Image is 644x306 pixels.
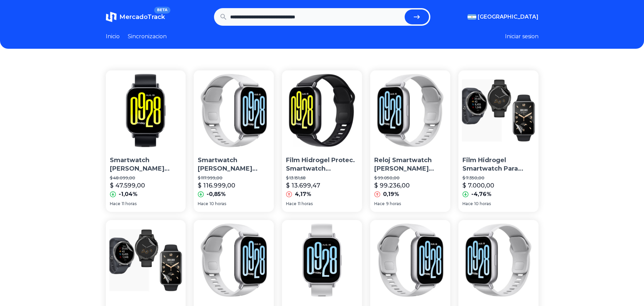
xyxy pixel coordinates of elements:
[478,13,539,21] span: [GEOGRAPHIC_DATA]
[374,181,410,190] p: $ 99.236,00
[458,70,539,151] img: Film Hidrogel Smartwatch Para Xiaomi Redmi Watch 5 Active X2
[106,70,186,212] a: Smartwatch Xiaomi Redmi Watch 5 Active 2'' Lcd BlackSmartwatch [PERSON_NAME] Watch 5 Active 2'' L...
[468,14,476,20] img: Argentina
[370,70,450,212] a: Reloj Smartwatch Xiaomi Redmi Watch 5 Active Color GrisReloj Smartwatch [PERSON_NAME] Watch 5 Act...
[119,13,165,21] span: MercadoTrack
[468,13,539,21] button: [GEOGRAPHIC_DATA]
[462,175,534,181] p: $ 7.350,00
[198,201,208,206] span: Hace
[374,156,446,173] p: Reloj Smartwatch [PERSON_NAME] Watch 5 Active Color Gris
[374,175,446,181] p: $ 99.050,00
[462,201,473,206] span: Hace
[383,190,399,198] p: 0,19%
[194,220,274,300] img: Smartwatch Xiaomi Redmi Watch 5 Active 2'' Lcd Silver
[286,156,358,173] p: Film Hidrogel Protec. Smartwatch [PERSON_NAME] Watch 5 Active
[106,32,120,41] a: Inicio
[119,190,138,198] p: -1,04%
[207,190,226,198] p: -0,85%
[154,7,170,14] span: BETA
[198,156,270,173] p: Smartwatch [PERSON_NAME] Watch 5 Active 2'' Lcd Silver
[194,70,274,151] img: Smartwatch Xiaomi Redmi Watch 5 Active 2'' Lcd Silver
[474,201,491,206] span: 10 horas
[295,190,311,198] p: 4,17%
[282,70,362,151] img: Film Hidrogel Protec. Smartwatch Xiaomi Redmi Watch 5 Active
[128,32,167,41] a: Sincronizacion
[106,12,165,22] a: MercadoTrackBETA
[110,201,120,206] span: Hace
[198,175,270,181] p: $ 117.999,00
[462,181,494,190] p: $ 7.000,00
[286,181,320,190] p: $ 13.699,47
[286,175,358,181] p: $ 13.151,68
[106,12,117,22] img: MercadoTrack
[110,175,182,181] p: $ 48.099,00
[471,190,492,198] p: -4,76%
[458,220,539,300] img: Reloj Smartwatch Xiaomi Redmi Watch 5 Active Color Gris
[462,156,534,173] p: Film Hidrogel Smartwatch Para Xiaomi Redmi Watch 5 Active X2
[110,181,145,190] p: $ 47.599,00
[282,220,362,300] img: Smartwatch Xiaomi Redmi Watch 5 Active 2'' Lcd Silver
[370,70,450,151] img: Reloj Smartwatch Xiaomi Redmi Watch 5 Active Color Gris
[505,32,539,41] button: Iniciar sesion
[374,201,385,206] span: Hace
[198,181,235,190] p: $ 116.999,00
[298,201,313,206] span: 11 horas
[282,70,362,212] a: Film Hidrogel Protec. Smartwatch Xiaomi Redmi Watch 5 ActiveFilm Hidrogel Protec. Smartwatch [PER...
[110,156,182,173] p: Smartwatch [PERSON_NAME] Watch 5 Active 2'' Lcd Black
[106,70,186,151] img: Smartwatch Xiaomi Redmi Watch 5 Active 2'' Lcd Black
[210,201,226,206] span: 10 horas
[370,220,450,300] img: Smartwatch Xiaomi Redmi Watch 5 Active 2'' Lcd Silver
[106,220,186,300] img: Film Hidrogel Smartwatch Para Xiaomi Redmi Watch 5 Active X3
[122,201,137,206] span: 11 horas
[286,201,296,206] span: Hace
[386,201,401,206] span: 9 horas
[458,70,539,212] a: Film Hidrogel Smartwatch Para Xiaomi Redmi Watch 5 Active X2Film Hidrogel Smartwatch Para Xiaomi ...
[194,70,274,212] a: Smartwatch Xiaomi Redmi Watch 5 Active 2'' Lcd SilverSmartwatch [PERSON_NAME] Watch 5 Active 2'' ...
